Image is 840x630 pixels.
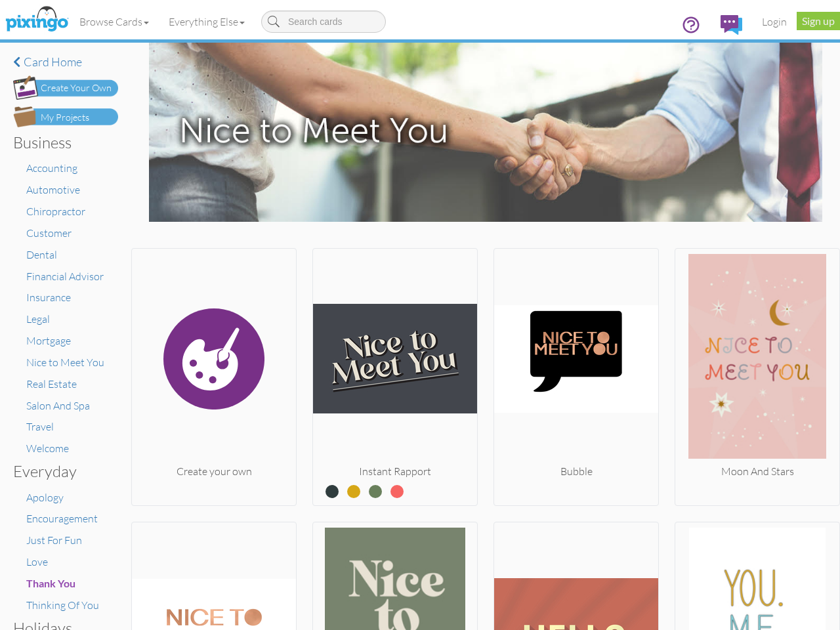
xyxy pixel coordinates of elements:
[132,464,296,479] div: Create your own
[675,464,839,479] div: Moon And Stars
[26,183,80,196] a: Automotive
[313,464,477,479] div: Instant Rapport
[26,270,104,283] a: Financial Advisor
[41,111,89,125] div: My Projects
[26,205,85,218] a: Chiropractor
[26,420,54,433] a: Travel
[752,5,797,38] a: Login
[26,356,104,369] a: Nice to Meet You
[13,134,108,151] h3: Business
[494,254,658,464] img: 20190519-053422-a5473d950488-250.jpg
[26,512,98,525] a: Encouragement
[41,81,112,95] div: Create Your Own
[26,577,75,589] span: Thank You
[26,334,71,347] a: Mortgage
[26,442,69,455] a: Welcome
[159,5,255,38] a: Everything Else
[132,254,296,464] img: create.svg
[313,254,477,464] img: 20250527-043656-4a68221cc664-250.jpg
[26,226,72,240] a: Customer
[26,399,90,412] a: Salon And Spa
[261,10,386,33] input: Search cards
[797,12,840,30] a: Sign up
[26,577,75,590] a: Thank You
[13,106,118,127] img: my-projects-button.png
[26,598,99,612] a: Thinking Of You
[721,15,742,35] img: comments.svg
[26,161,77,175] a: Accounting
[26,555,48,568] a: Love
[494,464,658,479] div: Bubble
[26,312,50,325] a: Legal
[70,5,159,38] a: Browse Cards
[2,3,72,36] img: pixingo logo
[26,491,64,504] a: Apology
[26,534,82,547] a: Just For Fun
[149,43,822,222] img: nice-to-meet-you.jpg
[13,463,108,480] h3: Everyday
[13,75,118,100] img: create-own-button.png
[26,248,57,261] a: Dental
[26,291,71,304] a: Insurance
[675,254,839,464] img: 20201015-182829-51e4a9639e9b-250.jpg
[13,56,118,69] a: Card home
[26,377,77,390] a: Real Estate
